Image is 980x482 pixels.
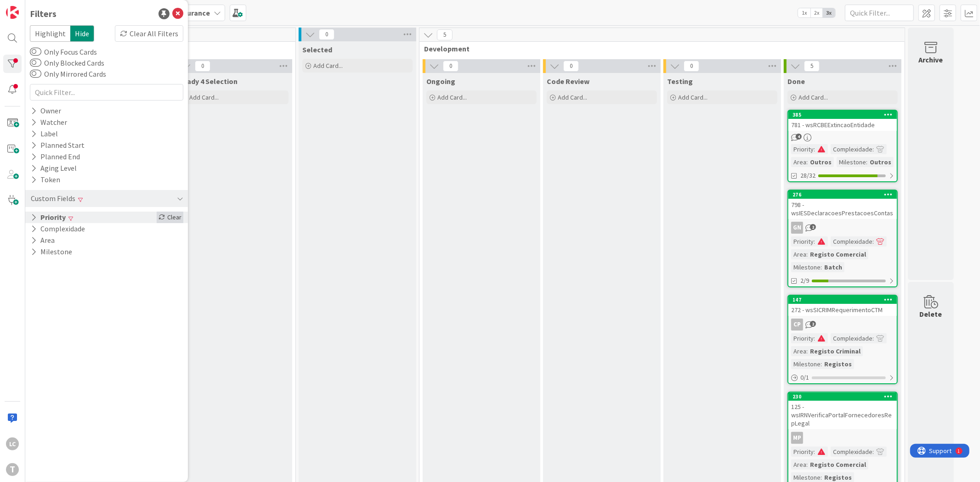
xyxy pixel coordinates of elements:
input: Quick Filter... [845,5,914,21]
div: Clear [157,212,183,223]
span: : [821,359,822,369]
div: Token [30,174,61,185]
span: Add Card... [678,93,708,101]
span: : [872,144,874,154]
button: Priority [30,212,67,223]
div: LC [6,437,19,450]
span: : [814,333,815,343]
span: Hide [70,25,94,42]
button: Only Blocked Cards [30,58,41,67]
div: 781 - wsRCBEExtincaoEntidade [788,119,897,131]
span: Support [19,1,42,12]
span: Development [424,44,893,53]
span: 0 [563,61,579,72]
div: Outros [867,157,894,167]
input: Quick Filter... [30,84,183,101]
span: 0 [319,29,334,40]
div: Watcher [30,117,68,128]
div: Priority [791,333,814,343]
button: Milestone [30,246,73,258]
span: Add Card... [437,93,467,101]
div: Complexidade [831,236,872,247]
div: Area [791,460,806,470]
div: MP [791,432,803,444]
div: Archive [919,54,943,65]
span: 5 [804,61,820,72]
div: Priority [791,144,814,154]
label: Only Mirrored Cards [30,68,106,79]
div: Registo Comercial [808,460,868,470]
span: Done [787,77,805,86]
div: Aging Level [30,163,78,174]
span: Code Review [547,77,589,86]
div: Priority [791,236,814,247]
a: 385781 - wsRCBEExtincaoEntidadePriority:Complexidade:Area:OutrosMilestone:Outros28/32 [787,110,898,182]
span: 0 [443,61,459,72]
span: Testing [667,77,693,86]
img: Visit kanbanzone.com [6,6,19,19]
div: 276 [793,191,897,198]
div: Clear All Filters [115,25,183,42]
div: Registo Comercial [808,249,868,259]
div: Label [30,128,59,140]
div: 0/1 [788,372,897,383]
span: : [866,157,867,167]
span: : [806,157,808,167]
div: T [6,463,19,476]
div: Priority [791,447,814,457]
span: 2x [810,8,823,17]
div: Registos [822,359,854,369]
div: 272 - wsSICRIMRequerimentoCTM [788,304,897,316]
span: 1x [798,8,810,17]
span: Add Card... [799,93,828,101]
div: Area [791,157,806,167]
span: 2/9 [800,276,809,286]
div: Area [791,249,806,259]
button: Area [30,235,56,246]
div: Outros [808,157,834,167]
div: 385781 - wsRCBEExtincaoEntidade [788,111,897,131]
div: 385 [793,112,897,118]
div: Complexidade [831,144,872,154]
span: 3x [823,8,835,17]
span: 2 [810,321,816,327]
div: CP [791,319,803,331]
div: CP [788,319,897,331]
div: 147272 - wsSICRIMRequerimentoCTM [788,296,897,316]
div: Milestone [837,157,866,167]
span: Selected [302,45,332,54]
label: Only Blocked Cards [30,57,104,68]
span: : [806,346,808,356]
span: 0 [684,61,699,72]
div: 230125 - wsIRNVerificaPortalFornecedoresRepLegal [788,392,897,429]
div: Owner [30,105,62,117]
a: 147272 - wsSICRIMRequerimentoCTMCPPriority:Complexidade:Area:Registo CriminalMilestone:Registos0/1 [787,295,898,384]
span: Highlight [30,25,70,42]
div: 1 [48,4,50,11]
div: GN [788,222,897,234]
div: 147 [793,297,897,303]
span: 5 [437,29,453,40]
div: GN [791,222,803,234]
span: : [872,447,874,457]
span: Ongoing [426,77,455,86]
div: 798 - wsIESDeclaracoesPrestacoesContas [788,199,897,219]
div: 276798 - wsIESDeclaracoesPrestacoesContas [788,191,897,219]
div: Planned End [30,151,81,163]
div: 147 [788,296,897,304]
span: Ready 4 Selection [178,77,238,86]
span: : [814,447,815,457]
button: Only Mirrored Cards [30,69,41,78]
span: : [821,262,822,272]
span: : [814,144,815,154]
div: 230 [793,393,897,400]
div: 230 [788,392,897,401]
button: Only Focus Cards [30,47,41,56]
span: Add Card... [558,93,587,101]
div: 276 [788,191,897,199]
span: : [872,333,874,343]
span: 0 / 1 [800,373,809,382]
div: Milestone [791,262,821,272]
div: Complexidade [831,447,872,457]
div: Planned Start [30,140,85,151]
